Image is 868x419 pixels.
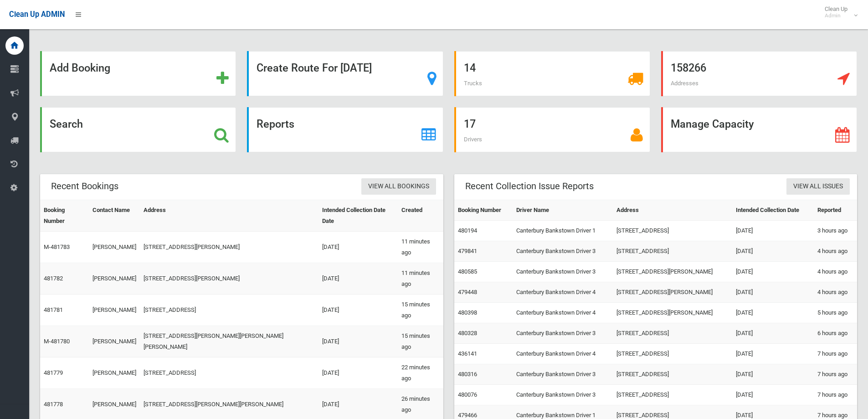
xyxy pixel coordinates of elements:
[398,295,443,326] td: 15 minutes ago
[458,227,477,234] a: 480194
[458,248,477,254] a: 479841
[613,241,732,262] td: [STREET_ADDRESS]
[50,118,83,130] strong: Search
[140,295,319,326] td: [STREET_ADDRESS]
[613,385,732,405] td: [STREET_ADDRESS]
[513,262,613,282] td: Canterbury Bankstown Driver 3
[398,232,443,263] td: 11 minutes ago
[814,344,857,364] td: 7 hours ago
[140,200,319,232] th: Address
[814,200,857,221] th: Reported
[464,136,482,143] span: Drivers
[318,295,398,326] td: [DATE]
[398,263,443,295] td: 11 minutes ago
[458,309,477,316] a: 480398
[814,323,857,344] td: 6 hours ago
[318,357,398,389] td: [DATE]
[513,282,613,303] td: Canterbury Bankstown Driver 4
[40,177,129,195] header: Recent Bookings
[814,385,857,405] td: 7 hours ago
[814,282,857,303] td: 4 hours ago
[513,303,613,323] td: Canterbury Bankstown Driver 4
[89,295,140,326] td: [PERSON_NAME]
[458,268,477,275] a: 480585
[464,80,482,87] span: Trucks
[398,200,443,232] th: Created
[513,200,613,221] th: Driver Name
[814,221,857,241] td: 3 hours ago
[40,107,236,152] a: Search
[398,326,443,357] td: 15 minutes ago
[318,326,398,357] td: [DATE]
[513,323,613,344] td: Canterbury Bankstown Driver 3
[814,303,857,323] td: 5 hours ago
[513,364,613,385] td: Canterbury Bankstown Driver 3
[732,344,814,364] td: [DATE]
[458,412,477,419] a: 479466
[89,232,140,263] td: [PERSON_NAME]
[458,371,477,378] a: 480316
[454,200,513,221] th: Booking Number
[814,364,857,385] td: 7 hours ago
[732,262,814,282] td: [DATE]
[318,200,398,232] th: Intended Collection Date Date
[89,200,140,232] th: Contact Name
[247,107,443,152] a: Reports
[454,107,650,152] a: 17 Drivers
[613,221,732,241] td: [STREET_ADDRESS]
[9,10,65,19] span: Clean Up ADMIN
[661,51,857,96] a: 158266 Addresses
[814,241,857,262] td: 4 hours ago
[257,118,294,130] strong: Reports
[661,107,857,152] a: Manage Capacity
[671,80,699,87] span: Addresses
[89,263,140,295] td: [PERSON_NAME]
[825,12,847,19] small: Admin
[454,51,650,96] a: 14 Trucks
[613,323,732,344] td: [STREET_ADDRESS]
[458,330,477,336] a: 480328
[40,200,89,232] th: Booking Number
[732,323,814,344] td: [DATE]
[513,385,613,405] td: Canterbury Bankstown Driver 3
[464,62,476,74] strong: 14
[257,62,372,74] strong: Create Route For [DATE]
[44,401,63,408] a: 481778
[458,289,477,295] a: 479448
[732,200,814,221] th: Intended Collection Date
[613,344,732,364] td: [STREET_ADDRESS]
[318,232,398,263] td: [DATE]
[732,241,814,262] td: [DATE]
[44,369,63,376] a: 481779
[50,62,110,74] strong: Add Booking
[814,262,857,282] td: 4 hours ago
[732,364,814,385] td: [DATE]
[513,241,613,262] td: Canterbury Bankstown Driver 3
[140,263,319,295] td: [STREET_ADDRESS][PERSON_NAME]
[613,282,732,303] td: [STREET_ADDRESS][PERSON_NAME]
[398,357,443,389] td: 22 minutes ago
[140,232,319,263] td: [STREET_ADDRESS][PERSON_NAME]
[464,118,476,130] strong: 17
[40,51,236,96] a: Add Booking
[247,51,443,96] a: Create Route For [DATE]
[140,357,319,389] td: [STREET_ADDRESS]
[89,326,140,357] td: [PERSON_NAME]
[732,303,814,323] td: [DATE]
[613,364,732,385] td: [STREET_ADDRESS]
[44,275,63,282] a: 481782
[458,350,477,357] a: 436141
[318,263,398,295] td: [DATE]
[458,391,477,398] a: 480076
[671,62,706,74] strong: 158266
[361,178,436,195] a: View All Bookings
[732,385,814,405] td: [DATE]
[89,357,140,389] td: [PERSON_NAME]
[513,221,613,241] td: Canterbury Bankstown Driver 1
[671,118,754,130] strong: Manage Capacity
[820,5,857,19] span: Clean Up
[44,243,70,250] a: M-481783
[613,262,732,282] td: [STREET_ADDRESS][PERSON_NAME]
[454,177,605,195] header: Recent Collection Issue Reports
[732,221,814,241] td: [DATE]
